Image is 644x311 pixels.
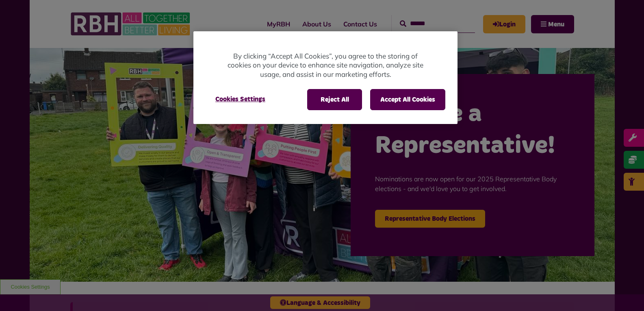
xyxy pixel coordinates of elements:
p: By clicking “Accept All Cookies”, you agree to the storing of cookies on your device to enhance s... [226,52,425,79]
button: Reject All [307,89,362,110]
button: Accept All Cookies [370,89,445,110]
div: Cookie banner [193,31,458,124]
div: Privacy [193,31,458,124]
button: Cookies Settings [206,89,275,109]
